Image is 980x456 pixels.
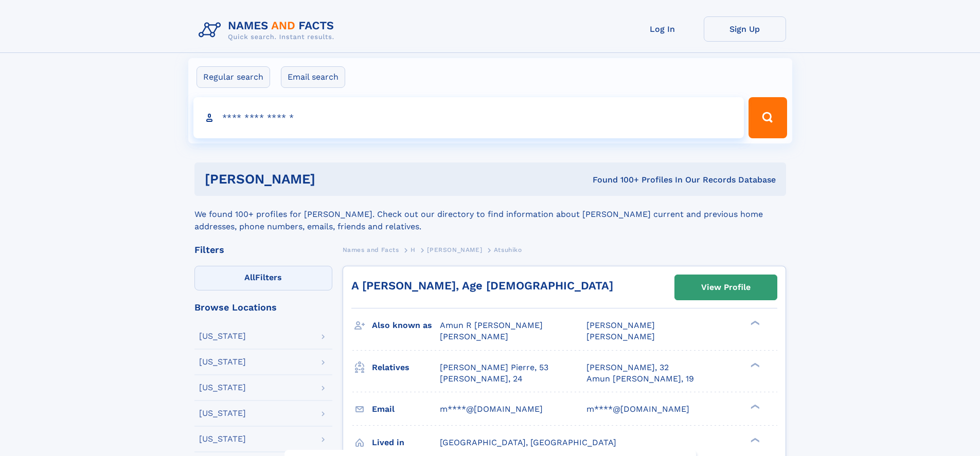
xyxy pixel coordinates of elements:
[621,16,704,42] a: Log In
[194,245,332,254] div: Filters
[704,16,786,42] a: Sign Up
[194,16,343,44] img: Logo Names and Facts
[194,266,332,290] label: Filters
[748,320,760,326] div: ❯
[372,434,440,451] h3: Lived in
[748,436,760,443] div: ❯
[205,173,454,186] h1: [PERSON_NAME]
[440,332,508,341] span: [PERSON_NAME]
[199,358,246,366] div: [US_STATE]
[675,275,777,300] a: View Profile
[194,303,332,312] div: Browse Locations
[749,97,787,138] button: Search Button
[194,196,786,233] div: We found 100+ profiles for [PERSON_NAME]. Check out our directory to find information about [PERS...
[440,362,548,373] a: [PERSON_NAME] Pierre, 53
[494,246,522,253] span: Atsuhiko
[748,361,760,368] div: ❯
[193,97,744,138] input: search input
[454,174,776,186] div: Found 100+ Profiles In Our Records Database
[244,272,255,282] span: All
[427,243,482,256] a: [PERSON_NAME]
[440,320,543,330] span: Amun R [PERSON_NAME]
[199,384,246,392] div: [US_STATE]
[197,66,270,88] label: Regular search
[343,243,399,256] a: Names and Facts
[748,403,760,410] div: ❯
[440,437,616,447] span: [GEOGRAPHIC_DATA], [GEOGRAPHIC_DATA]
[586,362,669,373] a: [PERSON_NAME], 32
[372,400,440,418] h3: Email
[411,243,416,256] a: H
[440,373,523,385] a: [PERSON_NAME], 24
[199,409,246,417] div: [US_STATE]
[427,246,482,253] span: [PERSON_NAME]
[586,332,655,341] span: [PERSON_NAME]
[351,279,613,292] a: A [PERSON_NAME], Age [DEMOGRAPHIC_DATA]
[281,66,345,88] label: Email search
[199,435,246,443] div: [US_STATE]
[372,359,440,376] h3: Relatives
[586,320,655,330] span: [PERSON_NAME]
[199,332,246,340] div: [US_STATE]
[372,317,440,334] h3: Also known as
[586,373,694,385] a: Amun [PERSON_NAME], 19
[701,276,751,299] div: View Profile
[411,246,416,253] span: H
